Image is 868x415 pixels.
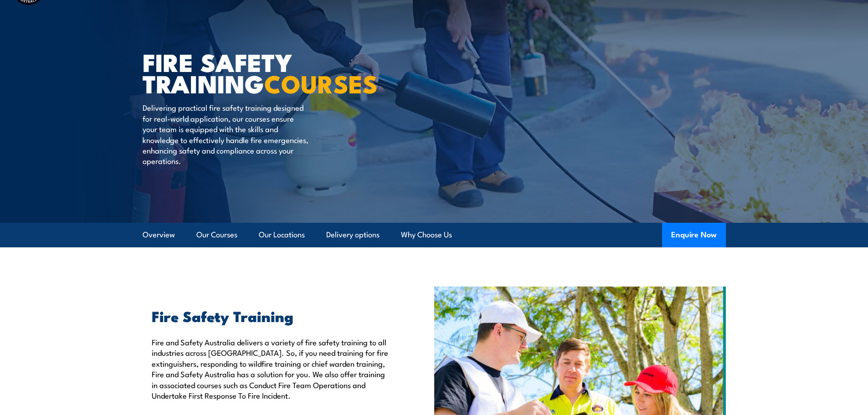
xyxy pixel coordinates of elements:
a: Delivery options [326,223,380,247]
a: Our Courses [196,223,237,247]
button: Enquire Now [662,223,726,247]
p: Fire and Safety Australia delivers a variety of fire safety training to all industries across [GE... [152,337,392,400]
strong: COURSES [264,64,378,102]
a: Our Locations [259,223,305,247]
h1: FIRE SAFETY TRAINING [143,51,368,93]
a: Why Choose Us [401,223,452,247]
a: Overview [143,223,175,247]
p: Delivering practical fire safety training designed for real-world application, our courses ensure... [143,102,309,166]
h2: Fire Safety Training [152,309,392,322]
